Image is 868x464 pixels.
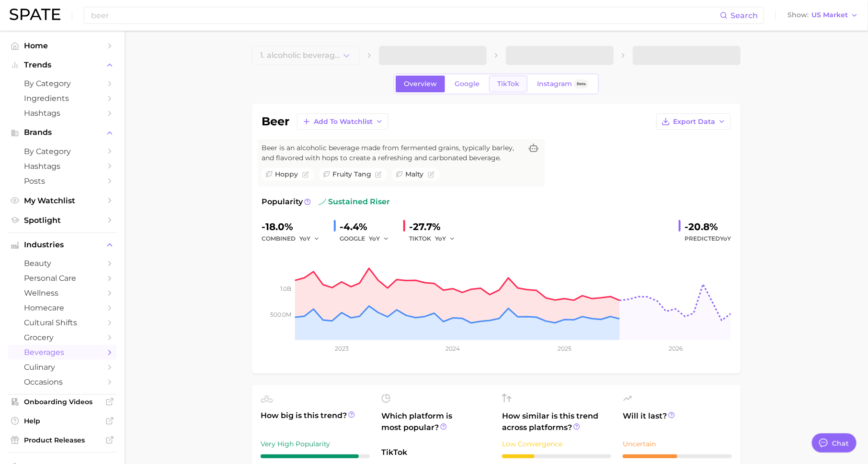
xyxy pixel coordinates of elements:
span: Popularity [262,196,303,208]
div: Low Convergence [502,438,611,450]
span: Hashtags [24,109,101,118]
span: Overview [404,80,437,88]
span: Google [455,80,480,88]
a: occasions [8,375,117,389]
span: beverages [24,348,101,357]
div: Uncertain [623,438,732,450]
button: ShowUS Market [785,9,861,22]
tspan: 2024 [446,345,460,352]
span: culinary [24,363,101,372]
div: TIKTOK [409,233,462,244]
a: Hashtags [8,159,117,174]
span: homecare [24,303,101,312]
span: Spotlight [24,216,101,225]
button: Trends [8,58,117,72]
span: Hashtags [24,162,101,171]
button: YoY [435,233,456,244]
span: malty [406,169,424,179]
span: Search [731,11,758,20]
button: Flag as miscategorized or irrelevant [428,171,434,178]
div: -4.4% [340,219,396,234]
span: Industries [24,241,101,249]
a: Help [8,414,117,428]
h1: beer [262,116,289,127]
a: by Category [8,76,117,91]
span: Trends [24,61,101,69]
input: Search here for a brand, industry, or ingredient [90,7,720,23]
span: YoY [299,234,310,243]
span: Instagram [537,80,572,88]
a: cultural shifts [8,315,117,330]
div: -18.0% [262,219,326,234]
a: culinary [8,360,117,375]
a: Onboarding Videos [8,395,117,409]
span: personal care [24,274,101,283]
a: homecare [8,300,117,315]
a: Ingredients [8,91,117,106]
a: Product Releases [8,433,117,447]
span: Beta [577,80,586,88]
button: Brands [8,125,117,140]
div: Very High Popularity [261,438,370,450]
a: TikTok [489,76,527,92]
a: Hashtags [8,106,117,121]
span: How big is this trend? [261,410,370,433]
span: beauty [24,259,101,268]
span: My Watchlist [24,196,101,205]
span: 1. alcoholic beverages Choose Category [260,51,342,60]
div: -27.7% [409,219,462,234]
tspan: 2025 [558,345,571,352]
span: TikTok [381,447,491,458]
div: 3 / 10 [502,454,611,458]
span: Export Data [673,118,715,126]
span: Help [24,417,101,425]
img: SPATE [10,9,60,20]
button: Industries [8,238,117,252]
div: combined [262,233,326,244]
tspan: 2026 [669,345,683,352]
button: 1. alcoholic beveragesChoose Category [252,46,360,65]
span: YoY [720,235,731,242]
span: fruity tang [332,169,371,179]
span: Brands [24,128,101,137]
span: wellness [24,288,101,298]
a: wellness [8,286,117,300]
span: Which platform is most popular? [381,410,491,442]
div: 9 / 10 [261,454,370,458]
span: Onboarding Videos [24,398,101,406]
a: Home [8,38,117,53]
a: Google [446,76,488,92]
button: Flag as miscategorized or irrelevant [375,171,382,178]
span: Beer is an alcoholic beverage made from fermented grains, typically barley, and flavored with hop... [262,143,522,163]
span: Home [24,41,101,50]
span: Ingredients [24,94,101,103]
span: YoY [435,234,446,243]
button: YoY [369,233,389,244]
a: beauty [8,256,117,271]
button: YoY [299,233,320,244]
span: Predicted [685,233,731,244]
span: by Category [24,147,101,156]
a: by Category [8,144,117,159]
a: beverages [8,345,117,360]
span: TikTok [497,80,519,88]
span: sustained riser [319,196,390,208]
div: 5 / 10 [623,454,732,458]
span: US Market [811,12,848,18]
span: occasions [24,377,101,387]
span: Add to Watchlist [314,118,373,126]
a: InstagramBeta [529,76,597,92]
a: Overview [396,76,445,92]
span: Show [788,12,809,18]
span: by Category [24,79,101,88]
span: How similar is this trend across platforms? [502,410,611,433]
div: -20.8% [685,219,731,234]
button: Add to Watchlist [297,113,388,130]
tspan: 2023 [335,345,349,352]
span: cultural shifts [24,318,101,327]
a: personal care [8,271,117,286]
span: Will it last? [623,410,732,433]
a: grocery [8,330,117,345]
span: grocery [24,333,101,342]
div: GOOGLE [340,233,396,244]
